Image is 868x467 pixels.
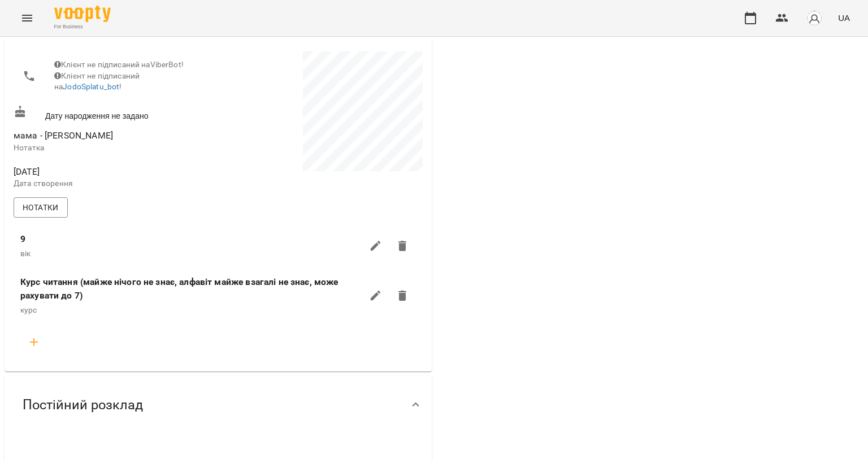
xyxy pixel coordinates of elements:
[838,12,850,24] span: UA
[806,10,822,26] img: avatar_s.png
[54,60,184,69] span: Клієнт не підписаний на ViberBot!
[20,249,31,258] span: вік
[14,197,68,218] button: Нотатки
[20,275,362,302] label: Курс читання (майже нічого не знає, алфавіт майже взагалі не знає, може рахувати до 7)
[14,165,216,179] span: [DATE]
[20,305,37,314] span: курс
[14,130,113,141] span: мама - [PERSON_NAME]
[14,5,41,32] button: Menu
[54,6,111,22] img: Voopty Logo
[5,376,432,434] div: Постійний розклад
[54,71,140,92] span: Клієнт не підписаний на !
[20,232,25,246] label: 9
[14,178,216,189] p: Дата створення
[23,201,59,214] span: Нотатки
[23,396,143,414] span: Постійний розклад
[54,23,111,31] span: For Business
[14,142,216,154] p: Нотатка
[834,7,854,28] button: UA
[11,103,218,124] div: Дату народження не задано
[63,82,119,91] a: JodoSplatu_bot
